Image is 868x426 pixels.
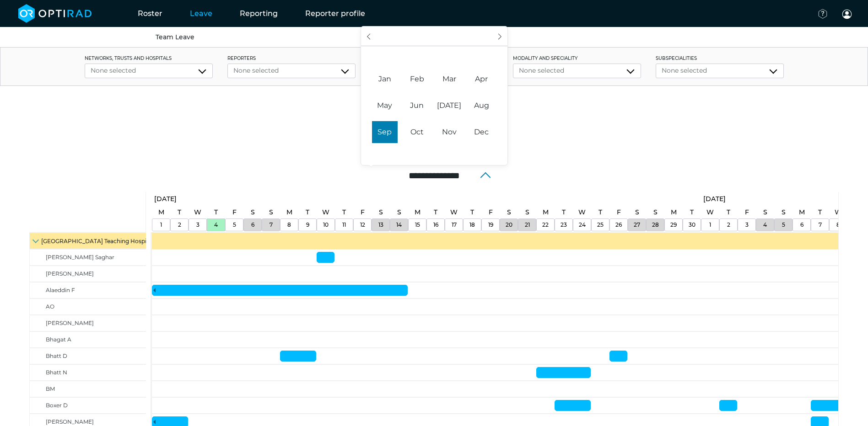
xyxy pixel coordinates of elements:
[503,219,515,231] a: September 20, 2025
[376,219,386,231] a: September 13, 2025
[46,385,55,392] span: BM
[152,192,179,206] a: September 1, 2025
[469,68,494,90] span: April 1, 2025
[46,369,67,376] span: Bhatt N
[743,206,751,219] a: October 3, 2025
[46,418,94,425] span: [PERSON_NAME]
[449,219,459,231] a: September 17, 2025
[372,95,398,117] span: May 1, 2025
[761,219,769,231] a: October 4, 2025
[412,206,423,219] a: September 15, 2025
[797,206,807,219] a: October 6, 2025
[233,66,350,75] div: None selected
[613,219,624,231] a: September 26, 2025
[85,55,213,62] label: networks, trusts and hospitals
[284,206,295,219] a: September 8, 2025
[540,219,551,231] a: September 22, 2025
[285,219,293,231] a: September 8, 2025
[615,206,623,219] a: September 26, 2025
[419,32,449,41] input: Year
[668,219,679,231] a: September 29, 2025
[743,219,751,231] a: October 3, 2025
[46,319,94,326] span: [PERSON_NAME]
[267,219,275,231] a: September 7, 2025
[650,219,661,231] a: September 28, 2025
[468,206,476,219] a: September 18, 2025
[523,206,532,219] a: September 21, 2025
[761,206,770,219] a: October 4, 2025
[704,206,716,219] a: October 1, 2025
[46,254,114,261] span: [PERSON_NAME] Saghar
[467,219,477,231] a: September 18, 2025
[18,4,92,23] img: brand-opti-rad-logos-blue-and-white-d2f68631ba2948856bd03f2d395fb146ddc8fb01b4b6e9315ea85fa773367...
[669,206,679,219] a: September 29, 2025
[832,206,844,219] a: October 8, 2025
[651,206,660,219] a: September 28, 2025
[540,206,551,219] a: September 22, 2025
[701,192,728,206] a: October 1, 2025
[156,206,167,219] a: September 1, 2025
[448,206,460,219] a: September 17, 2025
[372,68,398,90] span: January 1, 2025
[780,219,787,231] a: October 5, 2025
[303,206,312,219] a: September 9, 2025
[194,219,202,231] a: September 3, 2025
[519,66,635,75] div: None selected
[304,219,312,231] a: September 9, 2025
[633,206,642,219] a: September 27, 2025
[46,402,68,409] span: Boxer D
[230,206,239,219] a: September 5, 2025
[686,219,698,231] a: September 30, 2025
[505,206,513,219] a: September 20, 2025
[212,219,220,231] a: September 4, 2025
[576,206,588,219] a: September 24, 2025
[595,219,606,231] a: September 25, 2025
[46,336,71,343] span: Bhagat A
[413,219,422,231] a: September 15, 2025
[486,219,496,231] a: September 19, 2025
[631,219,642,231] a: September 27, 2025
[404,95,430,117] span: June 1, 2025
[558,219,569,231] a: September 23, 2025
[227,55,356,62] label: Reporters
[834,219,842,231] a: October 8, 2025
[404,68,430,90] span: February 1, 2025
[46,303,54,310] span: AO
[816,206,824,219] a: October 7, 2025
[46,287,75,293] span: Alaeddin F
[358,219,367,231] a: September 12, 2025
[662,66,778,75] div: None selected
[707,219,713,231] a: October 1, 2025
[560,206,568,219] a: September 23, 2025
[46,352,67,359] span: Bhatt D
[656,55,784,62] label: Subspecialities
[320,206,332,219] a: September 10, 2025
[798,219,806,231] a: October 6, 2025
[437,68,462,90] span: March 1, 2025
[724,206,733,219] a: October 2, 2025
[41,238,172,245] span: [GEOGRAPHIC_DATA] Teaching Hospitals Trust
[248,206,257,219] a: September 6, 2025
[267,206,275,219] a: September 7, 2025
[431,206,440,219] a: September 16, 2025
[372,121,398,143] span: September 1, 2025
[688,206,696,219] a: September 30, 2025
[340,219,348,231] a: September 11, 2025
[158,219,164,231] a: September 1, 2025
[816,219,824,231] a: October 7, 2025
[175,206,183,219] a: September 2, 2025
[46,270,94,277] span: [PERSON_NAME]
[192,206,204,219] a: September 3, 2025
[404,121,430,143] span: October 1, 2025
[513,55,641,62] label: Modality and Speciality
[231,219,238,231] a: September 5, 2025
[577,219,588,231] a: September 24, 2025
[358,206,367,219] a: September 12, 2025
[596,206,604,219] a: September 25, 2025
[340,206,348,219] a: September 11, 2025
[469,95,494,117] span: August 1, 2025
[523,219,532,231] a: September 21, 2025
[212,206,220,219] a: September 4, 2025
[437,121,462,143] span: November 1, 2025
[176,219,183,231] a: September 2, 2025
